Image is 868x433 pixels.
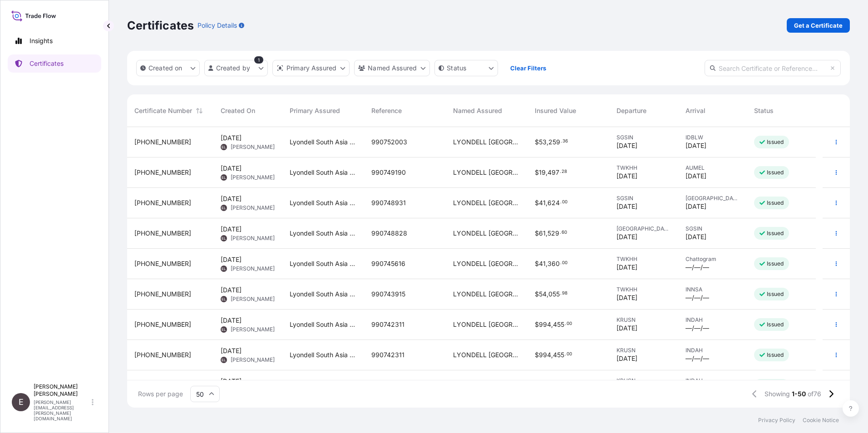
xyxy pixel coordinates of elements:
[221,133,242,143] span: [DATE]
[231,265,275,272] span: [PERSON_NAME]
[547,291,548,297] span: ,
[371,138,407,147] span: 990752003
[535,321,539,328] span: $
[371,168,406,177] span: 990749190
[221,316,242,325] span: [DATE]
[548,139,560,145] span: 259
[231,174,275,181] span: [PERSON_NAME]
[222,203,226,212] span: EL
[553,321,564,328] span: 455
[194,105,205,116] button: Sort
[616,377,671,384] span: KRUSN
[221,106,255,115] span: Created On
[231,356,275,364] span: [PERSON_NAME]
[539,230,546,236] span: 61
[290,168,357,177] span: Lyondell South Asia Pte Ltd.
[565,353,566,356] span: .
[221,164,242,173] span: [DATE]
[222,143,226,152] span: EL
[221,377,242,386] span: [DATE]
[30,59,64,68] p: Certificates
[535,106,576,115] span: Insured Value
[290,138,357,147] span: Lyondell South Asia Pte Ltd.
[686,347,740,354] span: INDAH
[535,169,539,176] span: $
[686,286,740,293] span: INNSA
[686,232,706,241] span: [DATE]
[134,229,191,238] span: [PHONE_NUMBER]
[539,321,551,328] span: 994
[222,295,226,304] span: EL
[764,389,790,399] span: Showing
[221,346,242,355] span: [DATE]
[767,169,784,176] p: Issued
[560,201,562,204] span: .
[453,198,520,207] span: LYONDELL [GEOGRAPHIC_DATA] PTE. LTD.
[616,134,671,141] span: SGSIN
[138,389,183,399] span: Rows per page
[290,106,340,115] span: Primary Assured
[197,21,237,30] p: Policy Details
[551,321,553,328] span: ,
[272,60,350,76] button: distributor Filter options
[808,389,821,399] span: of 76
[290,259,357,268] span: Lyondell South Asia Pte Ltd.
[686,263,709,272] span: —/—/—
[8,54,101,73] a: Certificates
[204,60,268,76] button: createdBy Filter options
[686,316,740,324] span: INDAH
[616,106,646,115] span: Departure
[222,234,226,243] span: EL
[371,290,405,299] span: 990743915
[371,320,404,329] span: 990742311
[221,285,242,295] span: [DATE]
[371,350,404,359] span: 990742311
[767,351,784,359] p: Issued
[546,230,547,236] span: ,
[561,140,562,143] span: .
[539,200,546,206] span: 41
[562,261,567,265] span: 00
[686,134,740,141] span: IDBLW
[453,229,520,238] span: LYONDELL [GEOGRAPHIC_DATA] PTE. LTD.
[546,261,547,267] span: ,
[686,195,740,202] span: [GEOGRAPHIC_DATA]
[705,60,841,76] input: Search Certificate or Reference...
[34,399,90,421] p: [PERSON_NAME][EMAIL_ADDRESS][PERSON_NAME][DOMAIN_NAME]
[616,286,671,293] span: TWKHH
[231,143,275,151] span: [PERSON_NAME]
[539,291,547,297] span: 54
[535,230,539,236] span: $
[803,417,839,424] a: Cookie Notice
[539,261,546,267] span: 41
[616,316,671,324] span: KRUSN
[221,225,242,234] span: [DATE]
[767,138,784,146] p: Issued
[453,168,520,177] span: LYONDELL [GEOGRAPHIC_DATA] PTE. LTD.
[453,290,520,299] span: LYONDELL [GEOGRAPHIC_DATA] PTE. LTD.
[686,172,706,181] span: [DATE]
[616,347,671,354] span: KRUSN
[222,264,226,273] span: EL
[453,106,502,115] span: Named Assured
[371,229,407,238] span: 990748828
[547,139,548,145] span: ,
[539,352,551,358] span: 994
[758,417,795,424] a: Privacy Policy
[447,64,466,73] p: Status
[290,229,357,238] span: Lyondell South Asia Pte Ltd.
[686,324,709,333] span: —/—/—
[616,141,637,150] span: [DATE]
[562,231,567,234] span: 60
[767,230,784,237] p: Issued
[560,261,562,265] span: .
[134,350,191,359] span: [PHONE_NUMBER]
[616,232,637,241] span: [DATE]
[792,389,806,399] span: 1-50
[539,169,546,176] span: 19
[8,32,101,50] a: Insights
[453,320,520,329] span: LYONDELL [GEOGRAPHIC_DATA] PTE. LTD.
[221,194,242,203] span: [DATE]
[767,290,784,298] p: Issued
[535,352,539,358] span: $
